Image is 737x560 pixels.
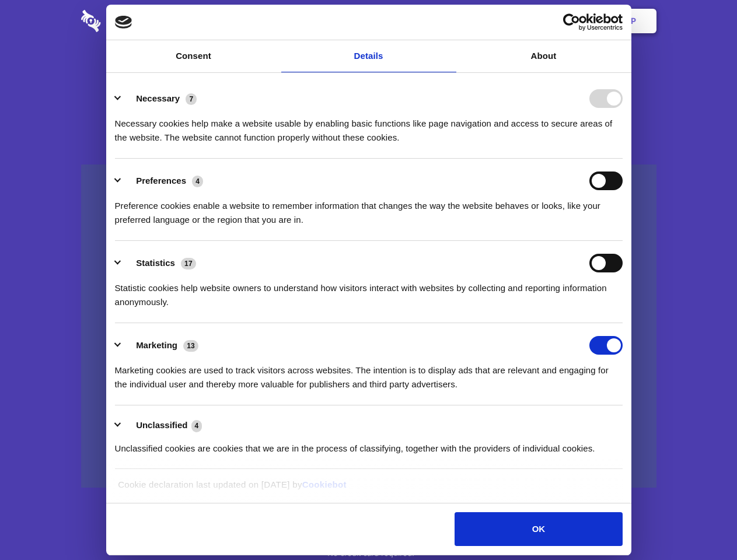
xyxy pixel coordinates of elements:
a: Wistia video thumbnail [81,164,656,488]
label: Necessary [136,93,180,103]
a: Pricing [343,3,393,39]
button: Preferences (4) [115,171,211,190]
button: Marketing (13) [115,336,206,355]
button: Necessary (7) [115,89,204,108]
img: logo-wordmark-white-trans-d4663122ce5f474addd5e946df7df03e33cb6a1c49d2221995e7729f52c070b2.svg [81,10,181,32]
div: Marketing cookies are used to track visitors across websites. The intention is to display ads tha... [115,355,623,391]
span: 4 [192,176,203,187]
a: Login [529,3,580,39]
a: Cookiebot [302,480,347,489]
img: logo [115,16,132,29]
a: Usercentrics Cookiebot - opens in a new window [521,13,623,31]
a: Contact [473,3,527,39]
div: Unclassified cookies are cookies that we are in the process of classifying, together with the pro... [115,433,623,456]
div: Necessary cookies help make a website usable by enabling basic functions like page navigation and... [115,108,623,145]
button: OK [455,512,622,546]
button: Statistics (17) [115,254,204,272]
span: 17 [181,258,196,269]
div: Preference cookies enable a website to remember information that changes the way the website beha... [115,190,623,227]
div: Cookie declaration last updated on [DATE] by [109,478,628,501]
iframe: Drift Widget Chat Controller [679,502,723,546]
div: Statistic cookies help website owners to understand how visitors interact with websites by collec... [115,272,623,309]
a: Consent [106,40,281,72]
label: Marketing [136,340,177,350]
a: Details [281,40,456,72]
a: About [456,40,631,72]
label: Preferences [136,176,186,185]
button: Unclassified (4) [115,418,209,433]
h1: Eliminate Slack Data Loss. [81,52,656,94]
label: Statistics [136,258,175,268]
span: 4 [191,420,202,432]
h4: Auto-redaction of sensitive data, encrypted data sharing and self-destructing private chats. Shar... [81,106,656,145]
span: 13 [183,340,198,352]
span: 7 [186,93,197,105]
